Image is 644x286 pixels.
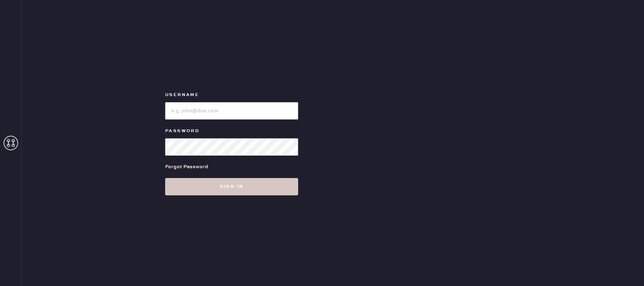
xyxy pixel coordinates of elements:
[165,91,298,99] label: Username
[165,163,208,171] div: Forgot Password
[165,127,298,135] label: Password
[165,178,298,195] button: Sign in
[165,156,208,178] a: Forgot Password
[165,102,298,120] input: e.g. john@doe.com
